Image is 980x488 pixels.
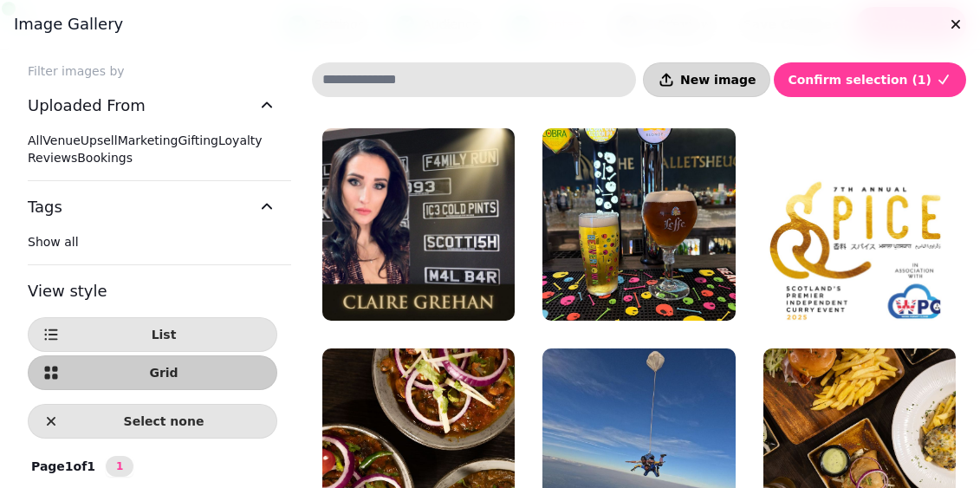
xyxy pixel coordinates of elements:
[28,317,277,352] button: List
[42,133,80,147] span: Venue
[118,133,178,147] span: Marketing
[774,62,966,97] button: Confirm selection (1)
[65,329,263,341] span: List
[28,404,277,439] button: Select none
[178,133,218,147] span: Gifting
[106,456,133,477] nav: Pagination
[28,233,277,264] div: Tags
[28,132,277,180] div: Uploaded From
[24,458,102,475] p: Page 1 of 1
[28,279,277,303] h3: View style
[65,415,263,427] span: Select none
[28,235,79,249] span: Show all
[113,461,127,472] span: 1
[788,74,931,86] span: Confirm selection ( 1 )
[680,74,756,86] span: New image
[28,151,77,165] span: Reviews
[14,62,291,80] label: Filter images by
[106,456,133,477] button: 1
[542,128,735,321] img: beers.JPG
[28,133,42,147] span: All
[77,151,133,165] span: Bookings
[322,128,515,321] img: claire.jpg
[28,355,277,390] button: Grid
[81,133,118,147] span: Upsell
[218,133,263,147] span: Loyalty
[14,14,966,35] h3: Image gallery
[65,367,263,379] span: Grid
[763,128,956,321] img: SPICE-WPC-LOGO-2025-black_website.png
[28,181,277,233] button: Tags
[643,62,770,97] button: New image
[28,80,277,132] button: Uploaded From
